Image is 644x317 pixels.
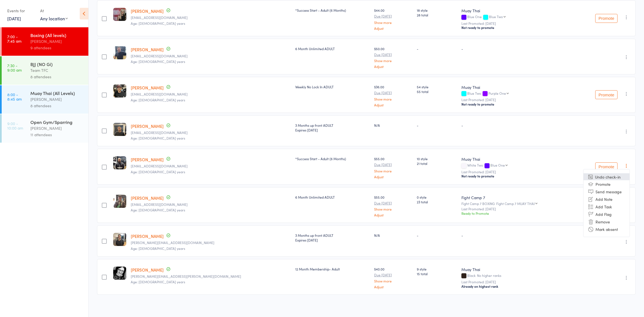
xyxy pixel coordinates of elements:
div: Muay Thai [461,156,572,162]
small: Last Promoted: [DATE] [461,21,572,25]
div: BJJ (NO Gi) [30,61,84,67]
div: 3 Months up front ADULT [295,233,370,242]
a: [PERSON_NAME] [131,157,164,162]
small: Tpassi77@gmail.com [131,164,291,168]
div: 3 Months up front ADULT [295,123,370,132]
small: Last Promoted: [DATE] [461,207,572,211]
a: 7:30 -9:00 amBJJ (NO Gi)Team TFC8 attendees [2,56,88,85]
small: Thegibfather@gmail.com [131,54,291,58]
div: Weekly No Lock In ADULT [295,84,370,89]
a: Adjust [374,103,412,107]
div: [PERSON_NAME] [30,38,84,45]
img: image1707120724.png [113,8,126,21]
a: [PERSON_NAME] [131,47,164,52]
a: [PERSON_NAME] [131,85,164,91]
img: image1649668947.png [113,84,126,97]
div: $50.00 [374,46,412,68]
small: beaujitzu@gmail.com [131,92,291,96]
small: Ellie.swiatek@gmail.com [131,274,291,278]
span: Age: [DEMOGRAPHIC_DATA] years [131,59,185,64]
div: $44.00 [374,8,412,30]
div: - [461,46,572,51]
div: $36.00 [374,84,412,106]
div: Already on highest rank [461,284,572,289]
img: image1750456742.png [113,123,126,136]
small: Last Promoted: [DATE] [461,98,572,102]
small: Due [DATE] [374,163,412,167]
div: $40.00 [374,267,412,289]
small: Due [DATE] [374,91,412,95]
button: Promote [595,14,618,23]
div: 8 attendees [30,103,84,109]
a: [DATE] [7,15,21,21]
div: Not ready to promote [461,102,572,106]
div: Not ready to promote [461,174,572,178]
span: 10 style [417,156,457,161]
li: Remove [584,218,630,225]
a: Show more [374,169,412,173]
span: 23 total [417,199,457,204]
small: Nataliegarrard1990@gmail.com [131,16,291,19]
span: 9 style [417,267,457,271]
div: [PERSON_NAME] [30,96,84,103]
div: Any location [40,15,68,21]
a: Adjust [374,175,412,179]
img: image1747639008.png [113,46,126,59]
a: Adjust [374,285,412,289]
div: N/A [374,123,412,128]
small: Due [DATE] [374,201,412,205]
div: 12 Month Membership- Adult [295,267,370,271]
img: image1697842793.png [113,267,126,280]
div: - [417,233,457,238]
small: samuel.hcso@gmail.com [131,241,291,245]
div: [PERSON_NAME] [30,125,84,131]
span: 0 style [417,195,457,199]
div: Ready to Promote [461,211,572,216]
div: Open Gym/Sparring [30,119,84,125]
li: Add Flag [584,210,630,218]
div: $55.00 [374,156,412,178]
a: 8:00 -8:45 amMuay Thai (All Levels)[PERSON_NAME]8 attendees [2,85,88,114]
li: Undo check-in [584,173,630,180]
time: 7:30 - 9:00 am [7,63,22,72]
div: Muay Thai [461,8,572,13]
time: 9:00 - 10:00 am [7,121,23,130]
span: 28 total [417,13,457,17]
div: Blue Two [489,15,503,18]
span: Age: [DEMOGRAPHIC_DATA] years [131,21,185,26]
div: Events for [7,6,35,15]
li: Send message [584,188,630,195]
a: Show more [374,59,412,62]
a: [PERSON_NAME] [131,8,164,14]
div: Expires [DATE] [295,238,370,242]
div: Fight Camp 7 [461,195,572,200]
div: *Success Start - Adult (6 Months) [295,156,370,161]
small: Zakknox010@gmail.com [131,131,291,135]
span: Age: [DEMOGRAPHIC_DATA] years [131,136,185,140]
button: Promote [595,90,618,99]
div: Muay Thai [461,267,572,272]
small: Due [DATE] [374,14,412,18]
a: [PERSON_NAME] [131,233,164,239]
div: Expires [DATE] [295,128,370,132]
small: Due [DATE] [374,273,412,277]
div: *Success Start - Adult (6 Months) [295,8,370,13]
span: No higher ranks [477,273,501,278]
div: 11 attendees [30,131,84,138]
a: Adjust [374,26,412,30]
div: Muay Thai (All Levels) [30,90,84,96]
div: Boxing (All levels) [30,32,84,38]
div: - [461,233,572,238]
div: 9 attendees [30,45,84,51]
span: 55 total [417,89,457,94]
div: Purple One [488,91,506,95]
img: image1730058536.png [113,233,126,246]
div: $55.00 [374,195,412,217]
small: Due [DATE] [374,53,412,57]
span: Age: [DEMOGRAPHIC_DATA] years [131,208,185,212]
a: Show more [374,21,412,24]
li: Add Note [584,195,630,203]
div: Blue One [490,163,505,167]
div: Team TFC [30,67,84,74]
small: Last Promoted: [DATE] [461,170,572,174]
